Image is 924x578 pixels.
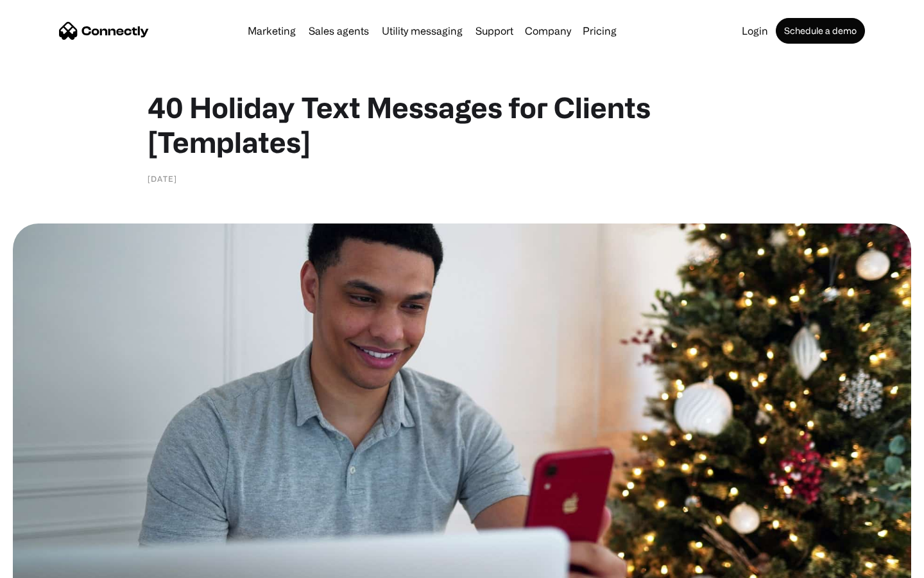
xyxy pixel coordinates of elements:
a: Schedule a demo [776,18,865,44]
a: home [59,21,149,40]
ul: Language list [26,556,77,574]
aside: Language selected: English [13,556,77,574]
a: Utility messaging [377,26,468,36]
a: Support [470,26,518,36]
a: Login [737,26,773,36]
a: Marketing [243,26,301,36]
div: Company [525,22,571,40]
div: Company [521,22,575,40]
div: [DATE] [148,172,177,185]
h1: 40 Holiday Text Messages for Clients [Templates] [148,90,776,159]
a: Pricing [577,26,622,36]
a: Sales agents [304,26,374,36]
